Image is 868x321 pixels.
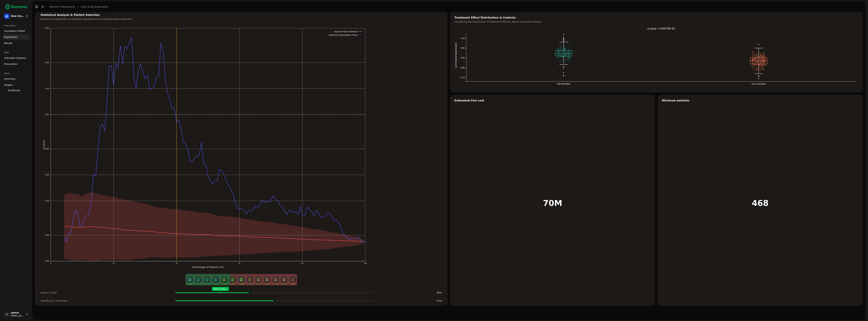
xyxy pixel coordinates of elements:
text: 80 [301,262,303,264]
div: Case Study [3,23,30,28]
text: 0 [50,262,51,264]
text: p-value = 9.65878E-53 [647,27,675,30]
text: Percentage of Patients (%) [192,266,224,268]
span: Exploration [4,35,17,39]
span: Foundation Model [4,29,25,33]
text: 60 [239,262,241,264]
a: Summary [3,76,30,82]
text: 0.100 [45,174,49,176]
img: Numenos [3,3,30,11]
text: 0.050 [45,148,49,150]
text: 40 [176,262,178,264]
span: Precuration [4,62,17,66]
a: Indication Expansion [3,55,30,61]
span: admin [11,311,24,314]
text: IL15 Gene Expression [455,42,457,68]
text: 0.10 [461,37,465,39]
button: Aadmin[EMAIL_ADDRESS] [3,310,30,318]
text: Optimized Subpopulation Power [329,34,358,36]
span: [EMAIL_ADDRESS] [11,314,24,317]
text: 0.00 [461,57,465,59]
text: Elite Benefiters [557,83,571,85]
a: Precuration [3,61,30,67]
span: Evidences [8,89,20,92]
span: A [4,312,9,317]
text: −0.10 [460,76,465,79]
h1: 70M [543,199,562,207]
text: Ultra Insensitive [752,83,766,85]
text: 0.010 [45,88,49,89]
a: New Era Therapeutics [49,5,75,8]
text: 0.05 [461,47,465,49]
text: 100 [364,262,367,264]
div: Visualizing the distribution of treatment effects. Adjust parameters below. [454,20,858,23]
a: Exploration [3,34,30,40]
a: Foundation Model [3,28,30,34]
text: 0.005 [45,62,49,64]
button: New Era Therapeutics [3,12,30,20]
div: Statistical Analysis & Patient Selection [41,14,442,16]
h1: 468 [752,199,769,207]
div: 40 % [377,291,442,294]
div: Demo [3,71,30,76]
button: Toggle Dark Mode [40,4,45,9]
span: Best P Value [212,287,229,291]
div: Tools [3,50,30,55]
a: Evidences [7,88,26,93]
span: Results [4,41,13,45]
text: 1.000 [45,260,49,262]
div: 0.02 [377,299,442,302]
a: Targets [3,82,30,88]
text: 0.500 [45,234,49,236]
nav: breadcrumb [49,5,108,8]
a: Case Study Exploration [81,5,108,8]
span: Summary [4,77,15,81]
div: Interactive exploration of statistical significance and optimal patient selection. [41,17,442,21]
div: Treatment Effect Distribution & Controls [454,16,858,19]
a: Results [3,40,30,46]
text: 0.002 [45,27,49,29]
text: p-value [42,140,45,149]
text: Random Patient Selection [334,30,358,33]
span: New Era Therapeutics [11,15,24,18]
text: 0.020 [45,114,49,115]
span: Targets [4,83,13,87]
text: −0.05 [460,67,465,69]
text: 0.200 [45,200,49,202]
span: Indication Expansion [4,56,28,60]
div: Patient Cutoff [41,291,173,294]
div: Significance Threshold [41,299,173,302]
text: 20 [113,262,115,264]
button: Toggle Sidebar [34,4,39,9]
